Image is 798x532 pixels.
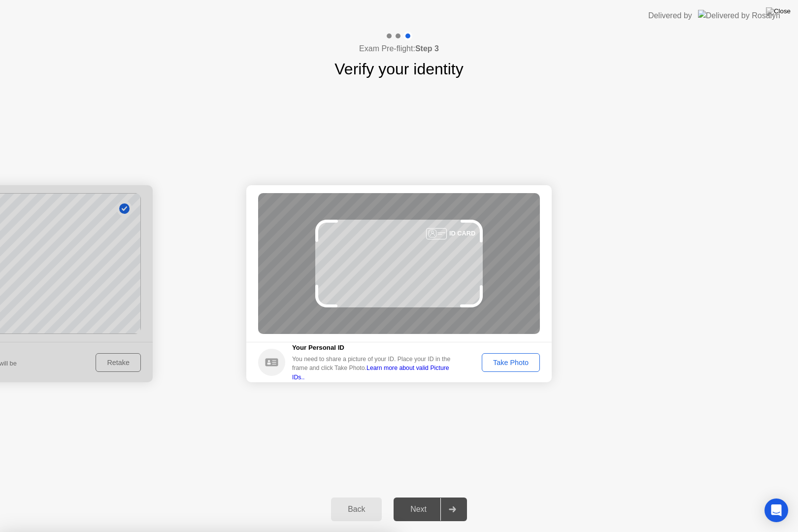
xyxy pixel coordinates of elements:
div: Take Photo [485,359,536,366]
h5: Your Personal ID [292,343,458,353]
div: Back [334,505,379,514]
img: Close [766,7,791,15]
h1: Verify your identity [334,57,463,81]
img: Delivered by Rosalyn [698,10,780,21]
div: Delivered by [648,10,692,22]
div: Open Intercom Messenger [765,499,788,522]
div: Next [397,505,440,514]
h4: Exam Pre-flight: [359,43,439,55]
b: Step 3 [415,44,439,53]
a: Learn more about valid Picture IDs.. [292,365,449,380]
div: ID CARD [449,229,475,238]
div: You need to share a picture of your ID. Place your ID in the frame and click Take Photo. [292,355,458,382]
